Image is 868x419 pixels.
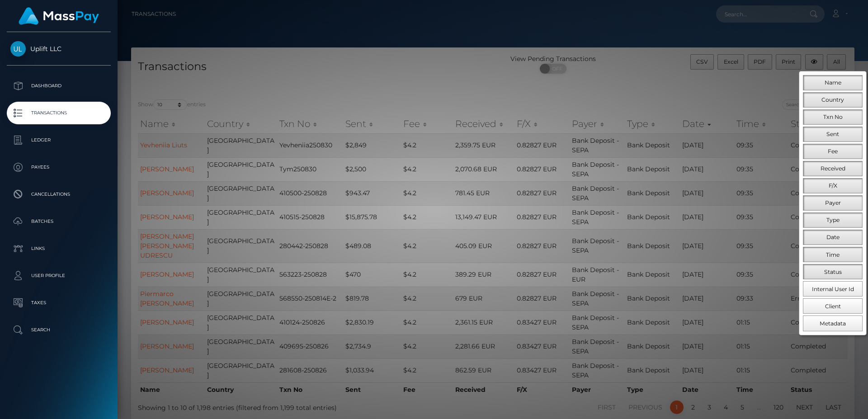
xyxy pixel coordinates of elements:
p: Batches [10,215,107,228]
button: Status [803,264,863,279]
p: Payees [10,160,107,174]
button: Type [803,212,863,228]
button: Client [803,298,863,314]
p: User Profile [10,269,107,282]
p: Links [10,242,107,255]
span: Client [825,303,841,310]
button: Sent [803,127,863,142]
button: Time [803,247,863,262]
a: Search [7,319,111,341]
p: Cancellations [10,188,107,201]
a: Ledger [7,129,111,151]
span: Payer [825,199,841,206]
a: Taxes [7,292,111,314]
button: Country [803,92,863,108]
button: Name [803,75,863,90]
button: Payer [803,195,863,211]
span: Type [826,217,840,223]
p: Search [10,323,107,337]
p: Transactions [10,106,107,120]
span: Uplift LLC [7,45,111,53]
span: Txn No [823,113,843,120]
button: Txn No [803,109,863,125]
a: Cancellations [7,183,111,206]
span: Sent [826,131,839,137]
button: Fee [803,144,863,159]
span: Name [825,79,841,86]
span: Time [826,251,840,258]
span: Metadata [820,320,846,327]
button: Metadata [803,315,863,331]
p: Taxes [10,296,107,310]
img: Uplift LLC [10,41,26,56]
img: MassPay Logo [19,7,99,25]
a: Payees [7,156,111,179]
p: Ledger [10,133,107,147]
a: User Profile [7,264,111,287]
span: Internal User Id [812,286,854,292]
span: Fee [828,148,838,155]
button: Date [803,230,863,245]
span: Received [821,165,845,172]
span: F/X [829,182,837,189]
button: Received [803,161,863,176]
span: Status [824,268,842,275]
a: Transactions [7,102,111,124]
a: Dashboard [7,75,111,97]
span: Country [821,96,844,103]
button: Internal User Id [803,281,863,297]
span: Date [826,234,840,240]
p: Dashboard [10,79,107,93]
a: Batches [7,210,111,233]
a: Links [7,237,111,260]
button: F/X [803,178,863,193]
